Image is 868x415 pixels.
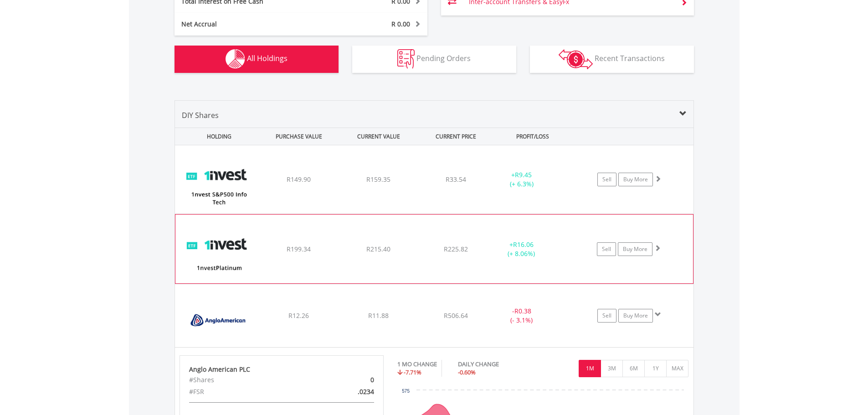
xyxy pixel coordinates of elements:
span: DIY Shares [182,110,219,120]
img: EQU.ZA.ETFPLT.png [180,226,258,281]
a: Sell [597,173,616,186]
span: R159.35 [366,175,390,184]
div: 1 MO CHANGE [397,360,437,369]
a: Sell [597,309,616,323]
div: 0 [314,374,380,386]
span: R506.64 [444,311,468,320]
a: Buy More [618,242,652,256]
div: CURRENT PRICE [419,128,492,145]
text: 575 [402,389,410,394]
div: PURCHASE VALUE [260,128,338,145]
div: - (- 3.1%) [488,307,556,325]
a: Sell [597,242,616,256]
button: 6M [622,360,645,377]
span: Recent Transactions [595,53,665,63]
span: All Holdings [247,53,288,63]
span: R149.90 [287,175,311,184]
span: R 0.00 [391,20,410,28]
div: PROFIT/LOSS [494,128,572,145]
span: -7.71% [404,368,421,376]
span: R225.82 [444,245,468,253]
div: Anglo American PLC [189,365,374,374]
button: 3M [601,360,623,377]
div: + (+ 6.3%) [488,170,556,189]
a: Buy More [618,173,653,186]
button: Pending Orders [352,46,516,73]
button: MAX [666,360,688,377]
img: EQU.ZA.AGL.png [180,296,258,345]
div: HOLDING [175,128,258,145]
button: All Holdings [175,46,339,73]
img: EQU.ZA.ETF5IT.png [180,157,258,211]
span: R9.45 [515,170,532,179]
span: R199.34 [287,245,311,253]
div: #Shares [182,374,315,386]
div: + (+ 8.06%) [487,240,555,258]
span: R0.38 [514,307,531,315]
div: .0234 [314,386,380,398]
img: transactions-zar-wht.png [559,49,593,69]
span: R11.88 [368,311,389,320]
span: R215.40 [366,245,390,253]
div: #FSR [182,386,315,398]
button: 1M [579,360,601,377]
a: Buy More [618,309,653,323]
span: Pending Orders [416,53,471,63]
span: R12.26 [288,311,309,320]
span: R16.06 [513,240,534,249]
span: -0.60% [458,368,476,376]
button: Recent Transactions [530,46,694,73]
img: pending_instructions-wht.png [397,49,415,69]
button: 1Y [644,360,667,377]
div: CURRENT VALUE [340,128,418,145]
img: holdings-wht.png [226,49,245,69]
div: Net Accrual [175,20,322,29]
span: R33.54 [446,175,466,184]
div: DAILY CHANGE [458,360,531,369]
